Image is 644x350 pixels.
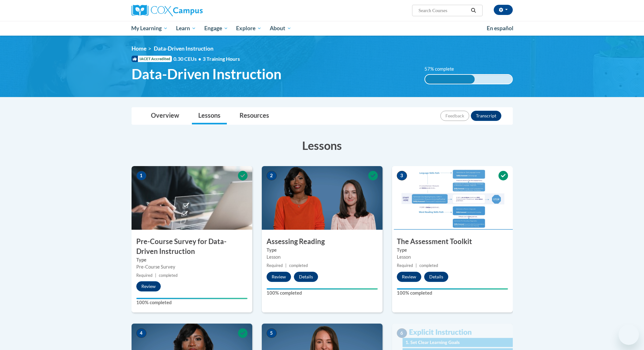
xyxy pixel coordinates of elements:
[419,263,438,268] span: completed
[289,263,308,268] span: completed
[173,55,203,62] span: 0.30 CEUs
[267,288,378,290] div: Your progress
[203,56,240,62] span: 3 Training Hours
[392,237,513,247] h3: The Assessment Toolkit
[267,290,378,297] label: 100% completed
[233,108,275,124] a: Resources
[397,263,413,268] span: Required
[392,166,513,230] img: Course Image
[200,21,232,36] a: Engage
[619,325,639,345] iframe: Button to launch messaging window
[397,288,508,290] div: Your progress
[267,254,378,261] div: Lesson
[132,45,146,52] a: Home
[132,237,252,256] h3: Pre-Course Survey for Data-Driven Instruction
[136,328,146,338] span: 4
[397,272,421,282] button: Review
[285,263,287,268] span: |
[154,45,214,52] span: Data-Driven Instruction
[397,254,508,261] div: Lesson
[136,273,153,278] span: Required
[469,7,478,14] button: Search
[132,56,172,62] span: IACET Accredited
[136,256,247,263] label: Type
[267,247,378,254] label: Type
[232,21,266,36] a: Explore
[132,166,252,230] img: Course Image
[132,5,252,16] a: Cox Campus
[122,21,522,36] div: Main menu
[416,263,417,268] span: |
[397,328,407,338] span: 6
[155,273,156,278] span: |
[294,272,318,282] button: Details
[424,272,448,282] button: Details
[440,111,469,121] button: Feedback
[494,5,513,15] button: Account Settings
[267,171,277,180] span: 2
[236,24,261,32] span: Explore
[487,25,513,31] span: En español
[397,171,407,180] span: 3
[483,22,518,35] a: En español
[267,328,277,338] span: 5
[266,21,295,36] a: About
[136,298,247,299] div: Your progress
[418,7,469,14] input: Search Courses
[159,273,178,278] span: completed
[424,66,461,73] label: 57% complete
[471,111,501,121] button: Transcript
[267,272,291,282] button: Review
[204,24,228,32] span: Engage
[127,21,172,36] a: My Learning
[132,137,513,153] h3: Lessons
[136,263,247,270] div: Pre-Course Survey
[132,66,281,82] span: Data-Driven Instruction
[270,24,291,32] span: About
[172,21,200,36] a: Learn
[136,299,247,306] label: 100% completed
[397,290,508,297] label: 100% completed
[262,166,383,230] img: Course Image
[176,24,196,32] span: Learn
[131,24,168,32] span: My Learning
[145,108,186,124] a: Overview
[136,281,161,291] button: Review
[192,108,227,124] a: Lessons
[267,263,283,268] span: Required
[132,5,203,16] img: Cox Campus
[397,247,508,254] label: Type
[198,56,201,62] span: •
[262,237,383,247] h3: Assessing Reading
[425,75,475,84] div: 57% complete
[136,171,146,180] span: 1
